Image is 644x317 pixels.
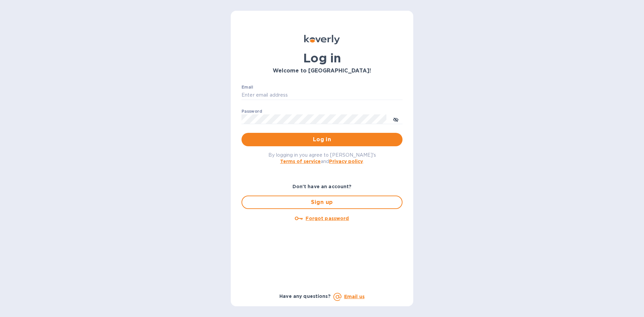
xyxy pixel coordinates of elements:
[241,90,402,100] input: Enter email address
[304,35,340,44] img: Koverly
[280,159,321,164] a: Terms of service
[389,112,402,126] button: toggle password visibility
[329,159,363,164] a: Privacy policy
[268,152,376,164] span: By logging in you agree to [PERSON_NAME]'s and .
[247,136,397,144] span: Log in
[248,198,396,206] span: Sign up
[279,294,331,299] b: Have any questions?
[241,85,253,89] label: Email
[241,196,402,209] button: Sign up
[241,109,262,113] label: Password
[241,133,402,146] button: Log in
[344,294,365,299] a: Email us
[292,184,352,189] b: Don't have an account?
[306,216,349,221] u: Forgot password
[241,51,402,65] h1: Log in
[241,68,402,74] h3: Welcome to [GEOGRAPHIC_DATA]!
